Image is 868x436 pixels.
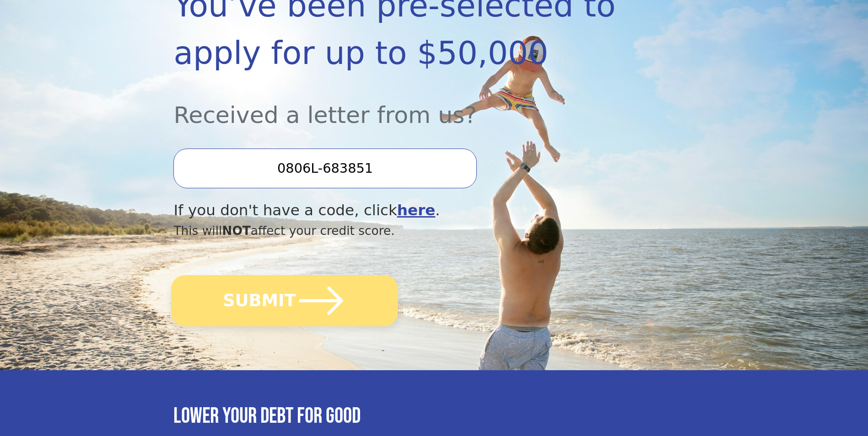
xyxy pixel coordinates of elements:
[173,403,694,430] h3: Lower your debt for good
[222,223,251,238] span: NOT
[173,222,616,240] div: This will affect your credit score.
[173,149,476,188] input: Enter your Offer Code:
[172,275,399,326] button: SUBMIT
[173,199,616,222] div: If you don't have a code, click .
[173,77,616,132] div: Received a letter from us?
[397,202,436,219] a: here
